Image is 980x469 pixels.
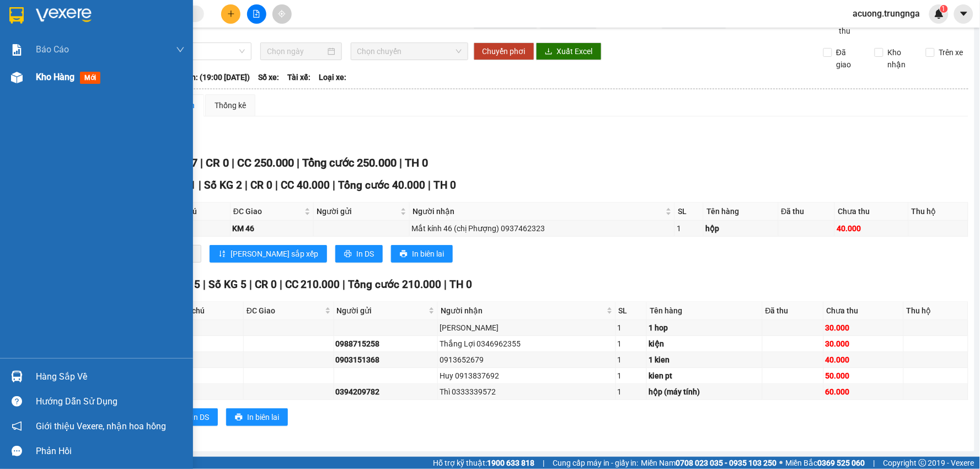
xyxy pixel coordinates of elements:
img: warehouse-icon [11,72,23,83]
div: 1 [618,338,645,350]
span: | [874,457,875,469]
th: Đã thu [763,302,824,320]
span: In DS [191,411,209,423]
button: downloadXuất Excel [536,42,602,60]
div: 40.000 [826,354,902,366]
div: 1 [677,222,701,234]
span: Người nhận [441,305,604,317]
strong: 0708 023 035 - 0935 103 250 [676,459,777,467]
th: SL [616,302,647,320]
div: 30.000 [826,338,902,350]
img: logo-vxr [9,7,24,24]
th: Chưa thu [824,302,904,320]
span: Tổng cước 40.000 [338,179,425,191]
span: CC 250.000 [237,156,294,169]
th: Ghi chú [175,302,244,320]
th: Chưa thu [835,202,908,221]
span: Miền Nam [641,457,777,469]
div: 40.000 [837,222,906,234]
span: CR 0 [255,278,277,291]
div: kien pt [649,370,760,382]
span: CR 0 [206,156,229,169]
button: file-add [247,4,266,24]
span: Người gửi [337,305,427,317]
div: hộp (máy tính) [649,386,760,398]
button: sort-ascending[PERSON_NAME] sắp xếp [210,245,327,263]
button: aim [272,4,292,24]
span: Xuất Excel [557,45,593,57]
span: Hỗ trợ kỹ thuật: [433,457,534,469]
div: Phản hồi [36,443,185,460]
strong: 1900 633 818 [487,459,534,467]
div: KM 46 [232,222,312,234]
span: | [200,156,203,169]
span: [PERSON_NAME] sắp xếp [231,248,318,260]
span: | [249,278,252,291]
span: Báo cáo [36,42,69,56]
strong: 0369 525 060 [818,459,865,467]
span: Chuyến: (19:00 [DATE]) [169,71,250,83]
span: Người nhận [413,205,663,217]
span: Miền Bắc [786,457,865,469]
span: | [343,278,346,291]
span: Loại xe: [319,71,346,83]
span: | [399,156,402,169]
span: 1 [942,5,946,13]
th: Thu hộ [909,202,968,221]
span: sort-ascending [218,250,226,259]
th: Đã thu [779,202,836,221]
th: SL [675,202,704,221]
span: CC 210.000 [285,278,340,291]
div: Hàng sắp về [36,369,185,385]
th: Tên hàng [704,202,778,221]
button: caret-down [954,4,973,24]
div: kiện [649,338,760,350]
span: CR 0 [250,179,272,191]
div: 50.000 [826,370,902,382]
span: ĐC Giao [247,305,323,317]
span: caret-down [959,9,969,19]
sup: 1 [940,5,948,13]
span: Số xe: [258,71,279,83]
div: 1 kien [649,354,760,366]
div: 60.000 [826,386,902,398]
span: Tổng cước 250.000 [302,156,397,169]
div: [PERSON_NAME] [440,322,614,334]
div: 0394209782 [336,386,436,398]
div: 30.000 [826,322,902,334]
button: Chuyển phơi [474,42,534,60]
span: download [545,47,553,56]
span: Trên xe [935,46,968,58]
span: file-add [253,10,260,18]
span: | [333,179,335,191]
span: | [245,179,248,191]
span: Chọn chuyến [357,43,462,60]
span: question-circle [12,396,22,407]
div: Thống kê [215,99,246,111]
img: icon-new-feature [934,9,944,19]
span: Tài xế: [287,71,310,83]
span: acuong.trungnga [844,7,929,20]
span: | [280,278,282,291]
div: hộp [705,222,776,234]
span: CC 40.000 [281,179,330,191]
span: aim [278,10,286,18]
span: TH 0 [405,156,428,169]
span: | [297,156,299,169]
span: Tổng cước 210.000 [349,278,442,291]
span: | [199,179,201,191]
span: | [275,179,278,191]
span: Giới thiệu Vexere, nhận hoa hồng [36,419,166,433]
div: 0903151368 [336,354,436,366]
span: mới [80,72,100,84]
span: plus [227,10,235,18]
span: Kho hàng [36,72,74,82]
span: | [445,278,447,291]
span: | [428,179,431,191]
span: SL 5 [179,278,200,291]
span: | [543,457,544,469]
span: message [12,446,22,456]
div: Hướng dẫn sử dụng [36,393,185,410]
span: TH 0 [450,278,473,291]
th: Tên hàng [647,302,762,320]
